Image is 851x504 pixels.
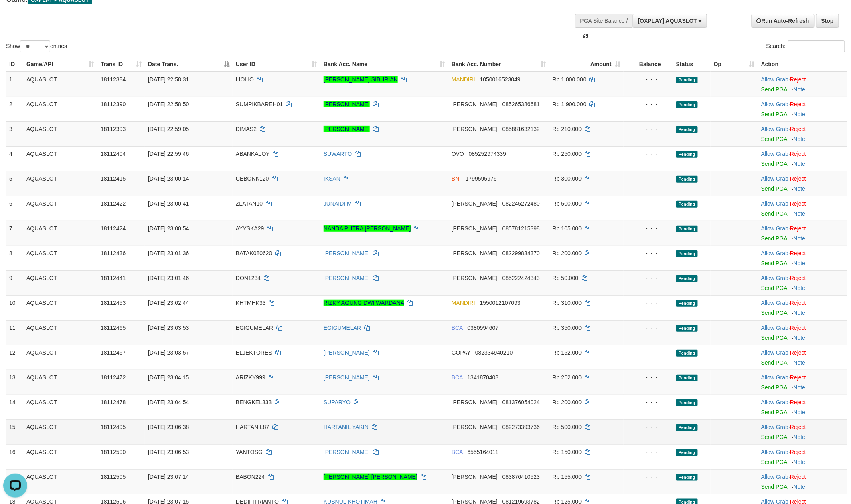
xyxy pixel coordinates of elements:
span: [DATE] 23:00:41 [148,200,189,207]
a: Note [794,111,806,117]
a: Reject [790,101,806,107]
span: [DATE] 22:58:50 [148,101,189,107]
span: BNI [452,175,461,182]
a: Send PGA [761,409,787,415]
a: IKSAN [324,175,340,182]
td: AQUASLOT [23,345,97,370]
a: Note [794,434,806,440]
a: Allow Grab [761,449,788,455]
a: Reject [790,250,806,256]
span: GOPAY [452,349,470,356]
span: [DATE] 23:03:53 [148,325,189,331]
a: RIZKY AGUNG DWI WARDANA [324,300,404,306]
span: Pending [676,424,698,431]
td: 5 [6,171,23,196]
span: [DATE] 23:01:46 [148,275,189,281]
span: Copy 0380994607 to clipboard [468,325,499,331]
td: AQUASLOT [23,444,97,469]
a: Reject [790,76,806,83]
a: [PERSON_NAME] [324,449,370,455]
span: Copy 085252974339 to clipboard [469,151,506,157]
th: Date Trans.: activate to sort column descending [145,57,233,72]
span: LIOLIO [236,76,254,83]
span: Rp 50.000 [553,275,579,281]
span: · [761,250,790,256]
button: [OXPLAY] AQUASLOT [633,14,707,28]
span: 18112453 [101,300,126,306]
a: [PERSON_NAME] [324,126,370,132]
span: 18112436 [101,250,126,256]
span: Copy 085881632132 to clipboard [502,126,540,132]
a: Send PGA [761,210,787,217]
a: Allow Grab [761,275,788,281]
a: Note [794,384,806,391]
span: Pending [676,201,698,208]
a: Reject [790,399,806,405]
a: Send PGA [761,86,787,93]
td: 10 [6,295,23,320]
td: · [758,320,847,345]
span: [PERSON_NAME] [452,200,498,207]
th: Bank Acc. Name: activate to sort column ascending [320,57,448,72]
span: [DATE] 23:01:36 [148,250,189,256]
td: AQUASLOT [23,295,97,320]
th: User ID: activate to sort column ascending [233,57,320,72]
span: 18112495 [101,424,126,430]
span: Copy 085781215398 to clipboard [502,225,540,232]
td: 6 [6,196,23,221]
a: Reject [790,275,806,281]
span: YANTOSG [236,449,263,455]
a: Note [794,359,806,366]
td: AQUASLOT [23,370,97,395]
div: - - - [627,75,670,83]
span: OVO [452,151,464,157]
span: Copy 082273393736 to clipboard [502,424,540,430]
th: Game/API: activate to sort column ascending [23,57,97,72]
a: SUWARTO [324,151,352,157]
a: Reject [790,151,806,157]
a: Allow Grab [761,225,788,232]
a: Send PGA [761,285,787,291]
a: [PERSON_NAME] [324,250,370,256]
span: Pending [676,275,698,282]
span: 18112441 [101,275,126,281]
td: 9 [6,270,23,295]
span: DON1234 [236,275,261,281]
a: HARTANIL YAKIN [324,424,369,430]
span: BCA [452,325,463,331]
a: Note [794,285,806,291]
div: PGA Site Balance / [575,14,633,28]
span: [PERSON_NAME] [452,101,498,107]
span: · [761,399,790,405]
span: 18112384 [101,76,126,83]
a: Allow Grab [761,474,788,480]
span: [DATE] 23:00:14 [148,175,189,182]
a: Allow Grab [761,250,788,256]
div: - - - [627,373,670,381]
a: Note [794,86,806,93]
a: Send PGA [761,484,787,490]
div: - - - [627,150,670,158]
span: BCA [452,374,463,381]
div: - - - [627,398,670,406]
a: Note [794,260,806,266]
label: Search: [766,40,845,52]
label: Show entries [6,40,67,52]
span: Rp 250.000 [553,151,582,157]
a: [PERSON_NAME] [324,275,370,281]
td: 4 [6,146,23,171]
span: ELJEKTORES [236,349,272,356]
a: Allow Grab [761,200,788,207]
a: Reject [790,225,806,232]
div: - - - [627,175,670,183]
span: Rp 1.000.000 [553,76,586,83]
span: EGIGUMELAR [236,325,273,331]
td: 12 [6,345,23,370]
div: - - - [627,200,670,208]
th: Action [758,57,847,72]
span: 18112500 [101,449,126,455]
td: 7 [6,221,23,246]
div: - - - [627,448,670,456]
td: AQUASLOT [23,221,97,246]
span: 18112393 [101,126,126,132]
